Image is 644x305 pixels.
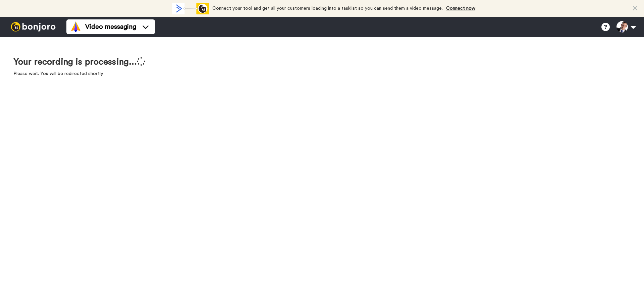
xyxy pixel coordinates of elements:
h1: Your recording is processing... [13,57,146,67]
div: animation [172,3,209,14]
p: Please wait. You will be redirected shortly. [13,70,146,77]
span: Connect your tool and get all your customers loading into a tasklist so you can send them a video... [212,6,443,11]
img: vm-color.svg [70,21,81,32]
span: Video messaging [85,22,136,31]
a: Connect now [446,6,475,11]
img: bj-logo-header-white.svg [8,22,58,31]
